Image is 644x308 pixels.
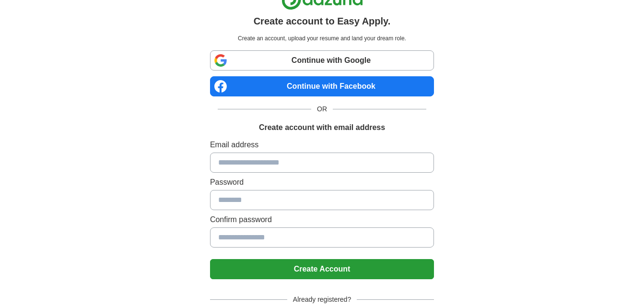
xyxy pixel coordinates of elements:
[210,177,434,188] label: Password
[210,139,434,151] label: Email address
[210,214,434,225] label: Confirm password
[210,259,434,279] button: Create Account
[311,104,333,114] span: OR
[212,34,432,43] p: Create an account, upload your resume and land your dream role.
[287,295,357,305] span: Already registered?
[254,14,391,28] h1: Create account to Easy Apply.
[259,122,385,133] h1: Create account with email address
[210,50,434,71] a: Continue with Google
[210,76,434,96] a: Continue with Facebook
